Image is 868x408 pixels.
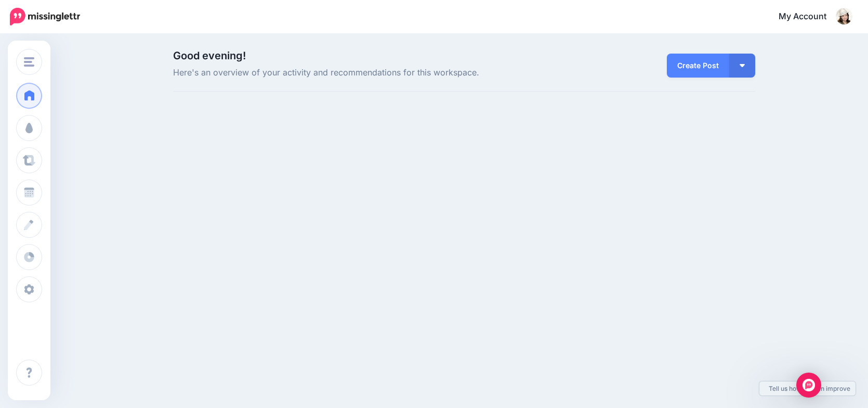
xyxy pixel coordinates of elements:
[10,8,80,25] img: Missinglettr
[740,64,745,67] img: arrow-down-white.png
[759,381,856,396] a: Tell us how we can improve
[667,54,729,78] a: Create Post
[796,373,821,398] div: Open Intercom Messenger
[173,66,556,80] span: Here's an overview of your activity and recommendations for this workspace.
[24,57,34,67] img: menu.png
[173,49,246,62] span: Good evening!
[768,4,852,30] a: My Account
